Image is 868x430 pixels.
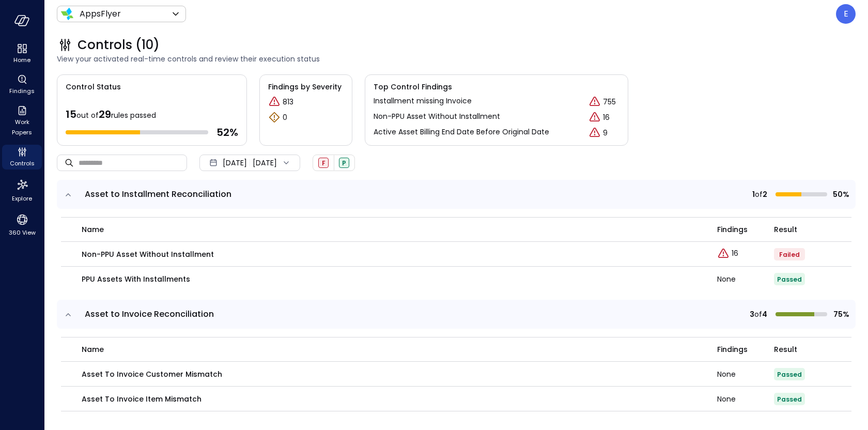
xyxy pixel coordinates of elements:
[717,371,774,378] div: None
[82,273,190,285] p: PPU Assets with Installments
[85,188,231,200] span: Asset to Installment Reconciliation
[2,103,42,139] div: Work Papers
[76,110,99,120] span: out of
[717,275,774,283] div: None
[763,189,767,200] span: 2
[844,8,848,20] p: E
[777,395,802,404] span: Passed
[78,37,160,53] span: Controls (10)
[283,97,293,108] p: 813
[374,81,619,93] span: Top Control Findings
[2,176,42,205] div: Explore
[342,159,346,167] span: P
[322,159,326,167] span: F
[374,96,472,108] a: Installment missing Invoice
[6,117,38,137] span: Work Papers
[752,189,755,200] span: 1
[588,111,601,124] div: Critical
[2,145,42,170] div: Controls
[268,111,281,124] div: Warning
[717,252,738,263] a: Explore findings
[374,127,549,139] a: Active Asset Billing End Date Before Original Date
[82,393,202,405] p: Asset to Invoice Item Mismatch
[57,75,121,93] span: Control Status
[99,107,111,121] span: 29
[13,55,30,65] span: Home
[374,111,500,122] p: Non-PPU Asset Without Installment
[831,309,849,320] span: 75%
[750,309,754,320] span: 3
[588,127,601,139] div: Critical
[374,111,500,124] a: Non-PPU Asset Without Installment
[223,157,247,168] span: [DATE]
[318,158,329,168] div: Failed
[2,41,42,66] div: Home
[754,309,762,320] span: of
[339,158,349,168] div: Passed
[9,227,36,238] span: 360 View
[2,211,42,239] div: 360 View
[63,310,73,320] button: expand row
[762,309,767,320] span: 4
[774,344,797,355] span: Result
[283,112,287,123] p: 0
[831,189,849,200] span: 50%
[777,275,802,284] span: Passed
[61,8,73,20] img: Icon
[717,344,748,355] span: Findings
[82,249,214,260] p: Non-PPU Asset Without Installment
[2,72,42,97] div: Findings
[603,128,608,139] p: 9
[717,224,748,235] span: Findings
[85,308,214,320] span: Asset to Invoice Reconciliation
[836,4,856,24] div: Eleanor Yehudai
[82,368,222,380] p: Asset to Invoice Customer Mismatch
[57,53,856,65] span: View your activated real-time controls and review their execution status
[66,107,76,121] span: 15
[268,81,344,93] span: Findings by Severity
[603,97,616,108] p: 755
[588,96,601,108] div: Critical
[111,110,156,120] span: rules passed
[717,395,774,403] div: None
[63,190,73,200] button: expand row
[80,8,121,20] p: AppsFlyer
[12,193,32,204] span: Explore
[9,86,35,96] span: Findings
[82,344,104,355] span: name
[779,250,800,259] span: Failed
[603,112,610,123] p: 16
[774,224,797,235] span: Result
[374,127,549,137] p: Active Asset Billing End Date Before Original Date
[268,96,281,108] div: Critical
[732,248,738,259] p: 16
[10,158,35,168] span: Controls
[755,189,763,200] span: of
[777,370,802,379] span: Passed
[82,224,104,235] span: name
[374,96,472,106] p: Installment missing Invoice
[216,126,238,139] span: 52 %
